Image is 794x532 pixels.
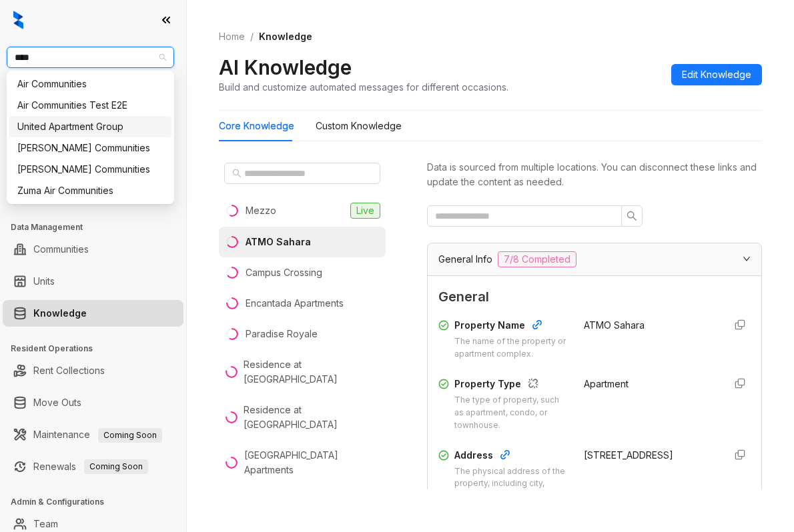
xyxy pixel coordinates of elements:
div: Residence at [GEOGRAPHIC_DATA] [244,403,380,432]
li: Collections [3,179,183,205]
div: Encantada Apartments [246,296,344,311]
span: search [232,169,242,178]
a: RenewalsComing Soon [33,453,148,480]
div: United Apartment Group [9,116,171,137]
div: The physical address of the property, including city, state, and postal code. [454,465,568,503]
a: Rent Collections [33,357,105,384]
div: Build and customize automated messages for different occasions. [219,80,508,94]
a: Knowledge [33,300,87,327]
div: Address [454,448,568,465]
div: Data is sourced from multiple locations. You can disconnect these links and update the content as... [427,160,762,189]
div: Paradise Royale [246,327,318,341]
button: Edit Knowledge [671,64,762,85]
div: The type of property, such as apartment, condo, or townhouse. [454,394,568,432]
span: search [627,211,637,221]
li: Leads [3,89,183,116]
div: Custom Knowledge [316,119,402,133]
div: [PERSON_NAME] Communities [17,141,163,155]
span: Apartment [584,378,629,389]
div: Property Name [454,318,568,335]
li: Rent Collections [3,357,183,384]
a: Move Outs [33,389,81,416]
div: ATMO Sahara [246,235,311,249]
div: Air Communities Test E2E [17,98,163,113]
div: General Info7/8 Completed [428,243,761,275]
li: Units [3,268,183,295]
img: logo [13,11,23,29]
a: Units [33,268,55,295]
span: ATMO Sahara [584,319,645,331]
div: Villa Serena Communities [9,137,171,159]
div: Campus Crossing [246,265,322,280]
span: 7/8 Completed [498,251,576,267]
div: [GEOGRAPHIC_DATA] Apartments [244,448,380,477]
div: United Apartment Group [17,119,163,134]
span: Edit Knowledge [682,67,751,82]
li: Communities [3,236,183,263]
span: expanded [743,255,751,263]
li: Move Outs [3,389,183,416]
div: Property Type [454,377,568,394]
span: Live [350,203,380,219]
li: Leasing [3,147,183,173]
div: Residence at [GEOGRAPHIC_DATA] [244,357,380,387]
h3: Resident Operations [11,343,186,355]
div: Air Communities [17,77,163,91]
div: Mezzo [246,203,276,218]
div: Core Knowledge [219,119,294,133]
div: [PERSON_NAME] Communities [17,162,163,177]
h2: AI Knowledge [219,55,352,80]
div: Air Communities Test E2E [9,95,171,116]
div: Zuma Air Communities [17,183,163,198]
span: Coming Soon [98,428,162,443]
h3: Admin & Configurations [11,496,186,508]
li: Maintenance [3,421,183,448]
div: Villa Serena Communities [9,159,171,180]
li: Knowledge [3,300,183,327]
div: [STREET_ADDRESS] [584,448,713,463]
li: / [250,29,254,44]
span: General [438,287,751,307]
div: The name of the property or apartment complex. [454,335,568,361]
li: Renewals [3,453,183,480]
div: Air Communities [9,73,171,95]
div: Zuma Air Communities [9,180,171,201]
h3: Data Management [11,221,186,233]
span: Coming Soon [84,459,148,474]
a: Communities [33,236,89,263]
span: General Info [438,252,492,267]
span: Knowledge [259,31,312,42]
a: Home [216,29,248,44]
